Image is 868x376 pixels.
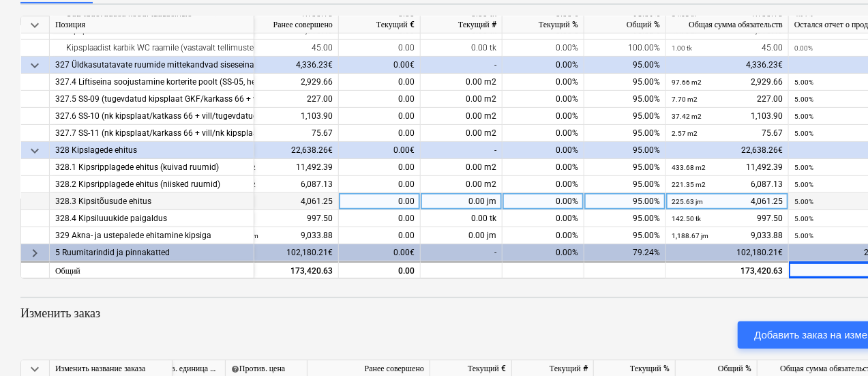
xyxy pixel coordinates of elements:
[339,193,421,210] div: 0.00
[339,227,421,244] div: 0.00
[50,16,254,33] div: Позиция
[27,17,43,33] span: keyboard_arrow_down
[584,16,666,33] div: Общий %
[584,125,666,142] div: 95.00%
[584,40,666,57] div: 100.00%
[339,244,421,261] div: 0.00€
[672,232,708,240] small: 1,188.67 jm
[339,57,421,74] div: 0.00€
[794,130,813,137] small: 5.00%
[672,44,692,52] small: 1.00 tk
[794,44,813,52] small: 0.00%
[794,215,813,222] small: 5.00%
[339,176,421,193] div: 0.00
[55,244,248,261] div: 5 Ruumitarindid ja pinnakatted
[339,16,421,33] div: Текущий €
[584,142,666,159] div: 95.00%
[222,210,333,227] div: 997.50
[231,364,239,373] span: help
[55,193,248,210] div: 328.3 Kipsitõusude ehitus
[421,227,503,244] div: 0.00 jm
[672,91,783,108] div: 227.00
[222,159,333,176] div: 11,492.39
[222,74,333,91] div: 2,929.66
[339,261,421,278] div: 0.00
[421,142,503,159] div: -
[672,164,706,171] small: 433.68 m2
[216,244,339,261] div: 102,180.21€
[584,74,666,91] div: 95.00%
[222,176,333,193] div: 6,087.13
[584,244,666,261] div: 79.24%
[503,91,584,108] div: 0.00%
[666,16,789,33] div: Общая сумма обязательств
[584,176,666,193] div: 95.00%
[672,210,783,227] div: 997.50
[672,176,783,193] div: 6,087.13
[55,210,248,227] div: 328.4 Kipsiluuukide paigaldus
[503,210,584,227] div: 0.00%
[794,113,813,120] small: 5.00%
[27,245,43,261] span: keyboard_arrow_right
[794,198,813,205] small: 5.00%
[421,244,503,261] div: -
[222,227,333,244] div: 9,033.88
[672,96,698,103] small: 7.70 m2
[216,142,339,159] div: 22,638.26€
[672,125,783,142] div: 75.67
[503,227,584,244] div: 0.00%
[503,40,584,57] div: 0.00%
[339,159,421,176] div: 0.00
[421,159,503,176] div: 0.00 m2
[672,74,783,91] div: 2,929.66
[339,74,421,91] div: 0.00
[339,142,421,159] div: 0.00€
[672,113,702,120] small: 37.42 m2
[503,193,584,210] div: 0.00%
[339,210,421,227] div: 0.00
[503,142,584,159] div: 0.00%
[222,125,333,142] div: 75.67
[421,193,503,210] div: 0.00 jm
[50,261,254,278] div: Общий
[27,57,43,74] span: keyboard_arrow_down
[421,40,503,57] div: 0.00 tk
[421,74,503,91] div: 0.00 m2
[222,193,333,210] div: 4,061.25
[421,91,503,108] div: 0.00 m2
[55,176,248,193] div: 328.2 Kipsripplagede ehitus (niisked ruumid)
[794,232,813,240] small: 5.00%
[55,142,248,159] div: 328 Kipslagede ehitus
[503,74,584,91] div: 0.00%
[222,40,333,57] div: 45.00
[672,40,783,57] div: 45.00
[55,57,248,74] div: 327 Üldkasutatavate ruumide mittekandvad siseseinad:
[672,159,783,176] div: 11,492.39
[421,108,503,125] div: 0.00 m2
[503,108,584,125] div: 0.00%
[672,198,703,205] small: 225.63 jm
[584,227,666,244] div: 95.00%
[584,91,666,108] div: 95.00%
[216,57,339,74] div: 4,336.23€
[584,57,666,74] div: 95.00%
[794,96,813,103] small: 5.00%
[666,57,789,74] div: 4,336.23€
[55,91,248,108] div: 327.5 SS-09 (tugevdatud kipsplaat GKF/karkass 66 + vill/tugevdatud kipsplaat GKF)
[27,143,43,159] span: keyboard_arrow_down
[55,108,248,125] div: 327.6 SS-10 (nk kipsplaat/katkass 66 + vill/tugevdatud GKF kipsplaat)
[584,210,666,227] div: 95.00%
[55,227,248,244] div: 329 Akna- ja ustepalede ehitamine kipsiga
[421,16,503,33] div: Текущий #
[339,108,421,125] div: 0.00
[503,125,584,142] div: 0.00%
[584,193,666,210] div: 95.00%
[672,130,698,137] small: 2.57 m2
[794,181,813,188] small: 5.00%
[672,215,701,222] small: 142.50 tk
[794,164,813,171] small: 5.00%
[222,108,333,125] div: 1,103.90
[421,57,503,74] div: -
[421,210,503,227] div: 0.00 tk
[222,91,333,108] div: 227.00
